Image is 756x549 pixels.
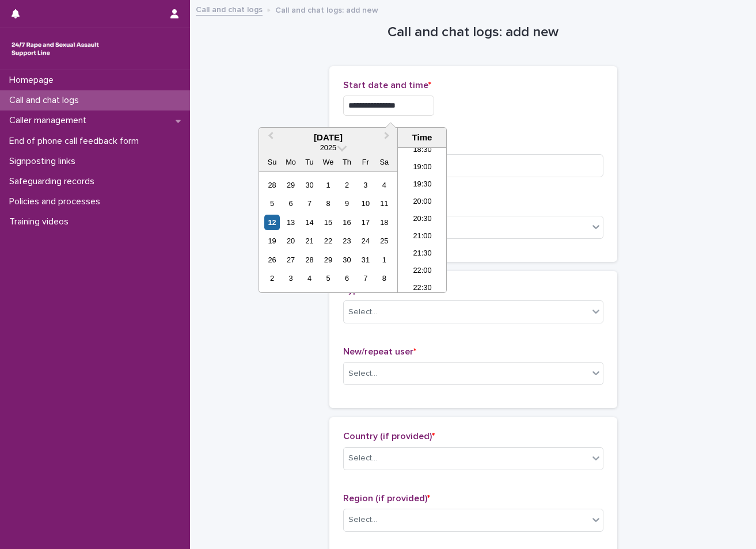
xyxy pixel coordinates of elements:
div: Choose Thursday, October 30th, 2025 [339,252,355,268]
p: Policies and processes [5,196,109,207]
div: Choose Tuesday, November 4th, 2025 [302,270,317,286]
div: Choose Tuesday, October 14th, 2025 [302,215,317,230]
div: Choose Sunday, October 12th, 2025 [264,215,280,230]
li: 21:30 [398,246,447,263]
div: Choose Friday, October 24th, 2025 [358,233,373,249]
li: 20:30 [398,211,447,228]
img: rhQMoQhaT3yELyF149Cw [9,37,101,60]
div: Tu [302,154,317,170]
div: Choose Friday, October 10th, 2025 [358,196,373,211]
div: Select... [348,306,377,318]
div: Choose Thursday, October 9th, 2025 [339,196,355,211]
p: Safeguarding records [5,176,104,187]
div: Choose Friday, October 17th, 2025 [358,215,373,230]
div: Fr [358,154,373,170]
div: Choose Monday, October 27th, 2025 [283,252,298,268]
li: 22:00 [398,263,447,280]
div: Choose Saturday, October 11th, 2025 [377,196,392,211]
div: Choose Sunday, October 26th, 2025 [264,252,280,268]
p: Training videos [5,216,78,227]
div: Choose Saturday, October 4th, 2025 [377,177,392,193]
p: Call and chat logs [5,95,88,106]
div: Choose Tuesday, September 30th, 2025 [302,177,317,193]
div: Su [264,154,280,170]
div: Choose Wednesday, October 15th, 2025 [320,215,336,230]
p: Call and chat logs: add new [275,3,378,16]
div: Choose Tuesday, October 7th, 2025 [302,196,317,211]
div: Choose Sunday, October 19th, 2025 [264,233,280,249]
li: 19:30 [398,177,447,194]
a: Call and chat logs [196,2,263,16]
div: Th [339,154,355,170]
div: Select... [348,514,377,526]
li: 19:00 [398,159,447,177]
li: 21:00 [398,228,447,246]
div: Choose Saturday, November 8th, 2025 [377,270,392,286]
div: Choose Wednesday, October 8th, 2025 [320,196,336,211]
div: Choose Monday, October 13th, 2025 [283,215,298,230]
div: month 2025-10 [263,176,393,288]
span: Region (if provided) [343,494,430,503]
div: Choose Thursday, November 6th, 2025 [339,270,355,286]
div: Choose Saturday, October 18th, 2025 [377,215,392,230]
li: 20:00 [398,194,447,211]
div: Choose Monday, November 3rd, 2025 [283,270,298,286]
div: Select... [348,368,377,380]
div: Time [401,132,443,143]
div: Choose Sunday, September 28th, 2025 [264,177,280,193]
li: 22:30 [398,280,447,298]
div: Choose Saturday, November 1st, 2025 [377,252,392,268]
div: Choose Wednesday, October 29th, 2025 [320,252,336,268]
div: Choose Tuesday, October 21st, 2025 [302,233,317,249]
button: Next Month [379,129,397,147]
div: Choose Thursday, October 23rd, 2025 [339,233,355,249]
span: Start date and time [343,81,431,90]
span: 2025 [320,143,336,152]
button: Previous Month [260,129,279,147]
h1: Call and chat logs: add new [329,24,617,41]
div: Choose Thursday, October 16th, 2025 [339,215,355,230]
div: Choose Monday, September 29th, 2025 [283,177,298,193]
div: Choose Friday, November 7th, 2025 [358,270,373,286]
div: Mo [283,154,298,170]
div: Select... [348,452,377,464]
div: Choose Saturday, October 25th, 2025 [377,233,392,249]
p: Caller management [5,115,96,126]
div: We [320,154,336,170]
div: Choose Thursday, October 2nd, 2025 [339,177,355,193]
p: Signposting links [5,156,85,167]
p: End of phone call feedback form [5,136,148,147]
div: Choose Wednesday, October 1st, 2025 [320,177,336,193]
p: Homepage [5,75,63,86]
div: Choose Monday, October 20th, 2025 [283,233,298,249]
li: 18:30 [398,142,447,159]
div: Choose Wednesday, November 5th, 2025 [320,270,336,286]
div: [DATE] [259,132,397,143]
div: Choose Friday, October 31st, 2025 [358,252,373,268]
span: Country (if provided) [343,432,435,441]
div: Choose Monday, October 6th, 2025 [283,196,298,211]
div: Sa [377,154,392,170]
div: Choose Wednesday, October 22nd, 2025 [320,233,336,249]
div: Choose Tuesday, October 28th, 2025 [302,252,317,268]
span: New/repeat user [343,347,416,356]
div: Choose Friday, October 3rd, 2025 [358,177,373,193]
div: Choose Sunday, November 2nd, 2025 [264,270,280,286]
div: Choose Sunday, October 5th, 2025 [264,196,280,211]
